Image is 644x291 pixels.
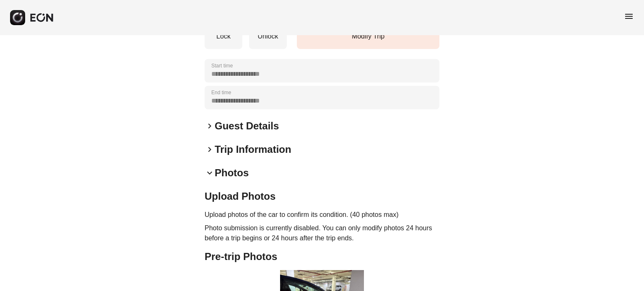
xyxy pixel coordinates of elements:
span: keyboard_arrow_right [205,121,215,131]
p: Unlock [253,31,283,41]
h2: Guest Details [215,119,279,133]
h2: Photos [215,166,249,180]
span: keyboard_arrow_down [205,168,215,178]
h2: Pre-trip Photos [205,250,439,263]
p: Photo submission is currently disabled. You can only modify photos 24 hours before a trip begins ... [205,223,439,243]
p: Upload photos of the car to confirm its condition. (40 photos max) [205,210,439,220]
p: Modify Trip [301,31,435,41]
span: menu [624,11,634,21]
p: Lock [209,31,238,41]
span: keyboard_arrow_right [205,144,215,155]
h2: Trip Information [215,143,291,156]
h2: Upload Photos [205,190,439,203]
